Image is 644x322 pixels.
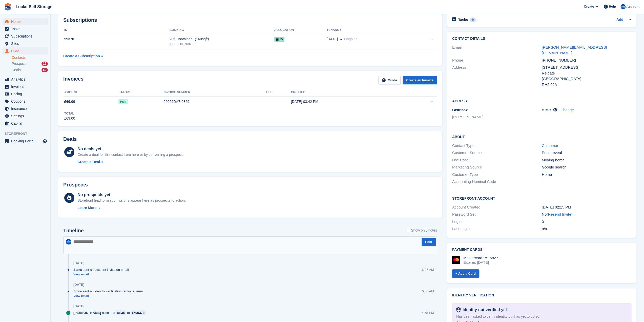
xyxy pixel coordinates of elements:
[403,76,437,84] a: Create an Invoice
[3,138,48,145] a: menu
[452,219,542,225] div: Logins
[5,131,50,136] span: Storefront
[73,272,131,277] a: View email
[407,228,410,233] input: Show only notes
[12,61,48,66] a: Prospects 15
[3,98,48,105] a: menu
[63,88,118,97] th: Amount
[11,138,41,145] span: Booking Portal
[456,314,627,319] div: Has been asked to verify identity but has yet to do so.
[542,108,551,112] span: •••••••
[64,99,75,104] span: £69.00
[63,53,100,59] div: Create a Subscription
[41,62,48,66] div: 15
[542,143,558,148] a: Customer
[73,310,148,315] div: allocated to
[452,143,542,149] div: Contact Type
[77,146,183,152] div: No deals yet
[452,37,631,41] h2: Contact Details
[452,204,542,210] div: Account Created
[584,4,594,9] span: Create
[542,70,631,76] div: Reigate
[3,40,48,47] a: menu
[12,68,21,72] span: Deals
[3,76,48,83] a: menu
[11,120,41,127] span: Capital
[77,205,96,211] div: Learn More
[12,55,48,60] a: Contacts
[64,111,75,116] div: Total
[73,261,84,265] div: [DATE]
[3,18,48,25] a: menu
[266,88,291,97] th: Due
[131,310,146,315] a: 99378
[11,112,41,120] span: Settings
[452,114,542,120] li: [PERSON_NAME]
[41,68,48,72] div: 69
[470,17,476,22] div: 0
[73,294,147,298] a: View email
[11,98,41,105] span: Coupons
[11,76,41,83] span: Analytics
[560,108,574,112] a: Change
[327,26,409,34] th: Tenancy
[626,4,639,9] span: Account
[12,67,48,73] a: Deals 69
[452,150,542,156] div: Customer Source
[3,83,48,90] a: menu
[291,88,396,97] th: Created
[542,76,631,82] div: [GEOGRAPHIC_DATA]
[12,61,27,66] span: Prospects
[452,212,542,217] div: Password Set
[452,65,542,87] div: Address
[163,99,266,104] div: 29029DA7-0329
[73,304,84,308] div: [DATE]
[11,90,41,98] span: Pricing
[542,164,631,170] div: Google search
[63,76,84,84] h2: Invoices
[452,248,631,252] h2: Payment cards
[3,105,48,112] a: menu
[542,172,631,178] div: Home
[422,238,436,246] button: Post
[64,116,75,121] div: £69.00
[121,310,125,315] div: 35
[291,99,396,104] div: [DATE] 03:42 PM
[11,47,41,54] span: CRM
[135,310,144,315] div: 99378
[542,45,607,55] a: [PERSON_NAME][EMAIL_ADDRESS][DOMAIN_NAME]
[163,88,266,97] th: Invoice number
[63,17,437,23] h2: Subscriptions
[63,136,77,142] h2: Deals
[11,83,41,90] span: Invoices
[77,152,183,157] div: Create a deal for this contact from here or by converting a prospect.
[616,17,623,23] a: Add
[73,283,84,287] div: [DATE]
[452,108,468,112] span: BearBox
[118,99,128,104] span: Paid
[452,98,631,103] h2: Access
[542,219,631,225] div: 0
[452,164,542,170] div: Marketing Source
[452,196,631,201] h2: Storefront Account
[542,58,631,63] div: [PHONE_NUMBER]
[63,26,170,34] th: ID
[14,3,54,11] a: Lockd Self Storage
[274,26,327,34] th: Allocation
[547,212,572,216] span: ( )
[452,157,542,163] div: Use Case
[463,256,498,260] div: Mastercard •••• 6827
[116,310,126,315] a: 35
[77,198,186,203] div: Storefront lead form submissions appear here as prospects to action.
[458,17,468,22] h2: Tasks
[620,4,626,9] img: Jonny Bleach
[542,179,631,185] div: -
[4,3,12,11] img: stora-icon-8386f47178a22dfd0bd8f6a31ec36ba5ce8667c1dd55bd0f319d3a0aa187defe.svg
[11,33,41,40] span: Subscriptions
[542,212,631,217] div: No
[456,307,461,313] img: Identity Verification Ready
[461,307,507,313] div: Identity not verified yet
[542,65,631,70] div: [STREET_ADDRESS]
[542,150,631,156] div: Price reveal
[452,256,460,264] img: Mastercard Logo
